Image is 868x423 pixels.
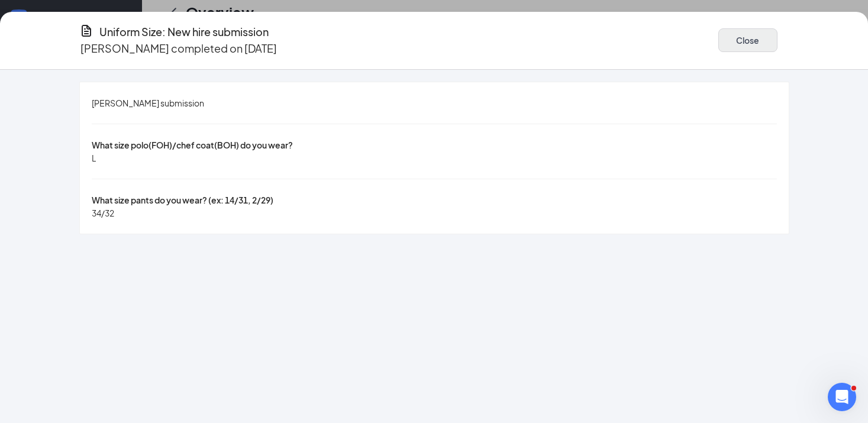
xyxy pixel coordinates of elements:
iframe: Intercom live chat [828,383,856,411]
span: What size pants do you wear? (ex: 14/31, 2/29) [92,195,273,205]
span: [PERSON_NAME] submission [92,98,204,108]
h4: Uniform Size: New hire submission [99,24,269,40]
span: 34/32 [92,208,114,218]
button: Close [718,28,777,52]
span: L [92,153,96,163]
p: [PERSON_NAME] completed on [DATE] [80,40,277,57]
svg: CustomFormIcon [79,24,93,38]
span: What size polo(FOH)/chef coat(BOH) do you wear? [92,140,293,150]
